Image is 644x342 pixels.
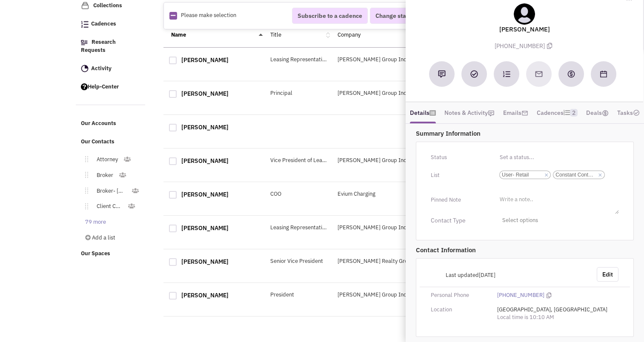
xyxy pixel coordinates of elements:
[181,224,229,232] a: [PERSON_NAME]
[77,116,146,132] a: Our Accounts
[503,106,528,119] a: Emails
[81,250,110,257] span: Our Spaces
[77,246,146,262] a: Our Spaces
[88,200,128,213] a: Client Contact
[425,306,492,314] div: Location
[181,291,229,299] a: [PERSON_NAME]
[169,12,177,20] img: Rectangle.png
[88,169,118,182] a: Broker
[586,106,609,119] a: Deals
[265,291,332,299] div: President
[514,3,535,25] img: teammate.png
[570,109,578,117] span: 2
[444,106,495,119] a: Notes & Activity
[171,31,186,38] a: Name
[181,12,236,19] span: Please make selection
[332,291,433,299] div: [PERSON_NAME] Group Inc
[265,224,332,232] div: Leasing Representative
[600,71,607,77] img: Schedule a Meeting
[77,232,144,244] a: Add a list
[488,110,495,117] img: icon-note.png
[332,89,433,97] div: [PERSON_NAME] Group Inc
[438,70,446,78] img: Add a note
[81,203,88,209] img: Move.png
[265,89,332,97] div: Principal
[81,83,88,90] img: help.png
[77,34,146,59] a: Research Requests
[425,168,492,182] div: List
[598,171,602,179] a: ×
[181,90,229,97] a: [PERSON_NAME]
[544,171,548,179] a: ×
[81,40,88,45] img: Research.png
[81,188,88,194] img: Move.png
[410,106,436,119] a: Details
[425,216,492,225] div: Contact Type
[292,8,368,24] button: Subscribe to a cadence
[495,42,554,50] span: [PHONE_NUMBER]
[81,156,88,162] img: Move.png
[503,70,510,78] img: Subscribe to a cadence
[77,61,146,77] a: Activity
[181,258,229,265] a: [PERSON_NAME]
[416,129,634,138] p: Summary Information
[332,157,433,165] div: [PERSON_NAME] Group Inc
[181,191,229,198] a: [PERSON_NAME]
[181,56,229,64] a: [PERSON_NAME]
[492,306,624,322] div: [GEOGRAPHIC_DATA], [GEOGRAPHIC_DATA]
[77,134,146,150] a: Our Contacts
[88,185,131,197] a: Broker- [GEOGRAPHIC_DATA]
[91,65,112,72] span: Activity
[499,181,518,190] input: ×User- Retail×Constant Contact Email
[479,271,495,279] span: [DATE]
[597,267,618,282] button: Edit
[332,257,433,265] div: [PERSON_NAME] Realty Group
[81,38,116,54] span: Research Requests
[181,123,229,131] a: [PERSON_NAME]
[88,154,123,166] a: Attorney
[81,21,89,28] img: Cadences_logo.png
[77,79,146,95] a: Help-Center
[81,120,116,127] span: Our Accounts
[332,190,433,198] div: Evium Charging
[425,193,492,207] div: Pinned Note
[470,70,478,78] img: Add a Task
[77,16,146,32] a: Cadences
[617,106,640,119] a: Tasks
[77,216,111,228] a: 79 more
[265,157,332,165] div: Vice President of Leasing
[91,20,116,28] span: Cadences
[521,110,528,117] img: icon-email-active-16.png
[555,171,596,179] span: Constant Contact Email
[415,25,633,34] lable: [PERSON_NAME]
[602,110,609,117] img: icon-dealamount.png
[265,56,332,64] div: Leasing Representative
[338,31,361,38] a: Company
[81,1,89,10] img: icon-collection-lavender.png
[93,2,122,9] span: Collections
[497,214,619,227] span: Select options
[416,245,634,254] p: Contact Information
[633,109,640,116] img: TaskCount.png
[332,224,433,232] div: [PERSON_NAME] Group Inc
[81,65,89,72] img: Activity.png
[270,31,281,38] a: Title
[497,291,544,299] a: [PHONE_NUMBER]
[181,157,229,165] a: [PERSON_NAME]
[425,267,501,283] div: Last updated
[502,171,542,179] span: User- Retail
[332,56,433,64] div: [PERSON_NAME] Group Inc
[497,151,619,164] input: Set a status...
[81,138,114,145] span: Our Contacts
[425,291,492,299] div: Personal Phone
[497,313,554,321] span: Local time is 10:10 AM
[425,151,492,164] div: Status
[537,106,578,119] a: Cadences
[265,257,332,265] div: Senior Vice President
[265,190,332,198] div: COO
[567,70,575,78] img: Create a deal
[81,172,88,178] img: Move.png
